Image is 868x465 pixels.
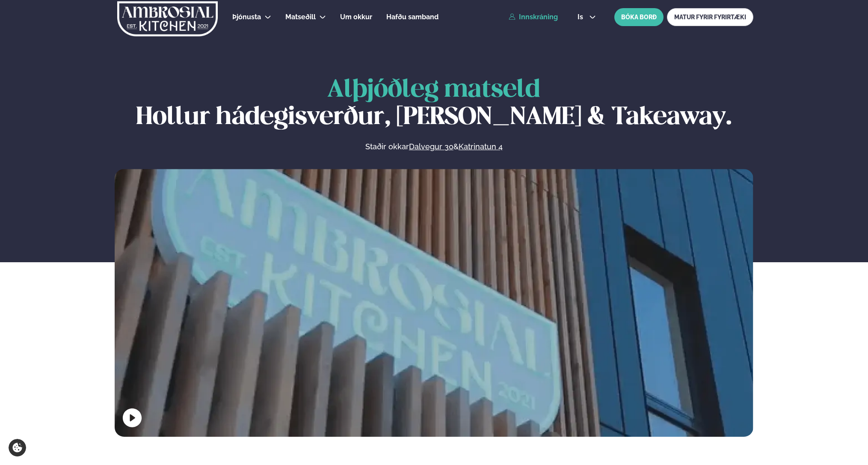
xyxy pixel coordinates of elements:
a: Þjónusta [232,12,261,22]
span: Um okkur [340,13,372,21]
a: MATUR FYRIR FYRIRTÆKI [667,8,753,26]
a: Hafðu samband [386,12,438,22]
a: Um okkur [340,12,372,22]
a: Matseðill [285,12,316,22]
span: Hafðu samband [386,13,438,21]
a: Katrinatun 4 [459,142,503,152]
button: is [571,14,603,21]
h1: Hollur hádegisverður, [PERSON_NAME] & Takeaway. [115,77,753,131]
img: logo [116,1,219,36]
button: BÓKA BORÐ [614,8,664,26]
p: Staðir okkar & [272,142,595,152]
span: Alþjóðleg matseld [327,78,540,102]
a: Innskráning [509,13,558,21]
span: is [578,14,586,21]
span: Þjónusta [232,13,261,21]
a: Cookie settings [9,439,26,456]
a: Dalvegur 30 [409,142,453,152]
span: Matseðill [285,13,316,21]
